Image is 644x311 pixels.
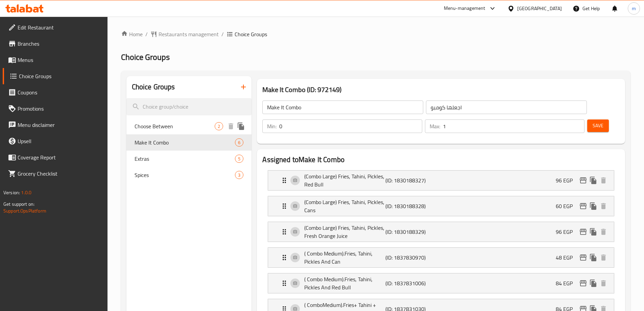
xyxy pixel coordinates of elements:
div: Make It Combo6 [126,134,252,151]
p: (Combo Large) Fries, Tahini, Pickles, Cans [304,198,385,214]
a: Branches [3,36,108,52]
a: Home [121,30,143,38]
button: edit [578,252,588,263]
h2: Choice Groups [132,82,175,92]
li: Expand [262,245,620,270]
div: Expand [268,222,614,242]
li: / [145,30,148,38]
p: ( Combo Medium).Fries, Tahini, Pickles And Can [304,249,385,266]
div: Spices3 [126,167,252,183]
button: delete [598,252,609,263]
div: Expand [268,196,614,216]
span: Promotions [18,105,102,113]
a: Support.OpsPlatform [3,206,46,215]
div: Choices [215,122,223,130]
p: Max: [430,122,440,130]
button: duplicate [588,201,598,211]
div: Expand [268,273,614,293]
button: delete [598,278,609,288]
button: duplicate [588,278,598,288]
button: duplicate [588,252,598,263]
p: Min: [267,122,277,130]
p: (ID: 1837830970) [385,253,439,262]
a: Edit Restaurant [3,19,108,36]
span: Grocery Checklist [18,170,102,178]
p: ( Combo Medium).Fries, Tahini, Pickles And Red Bull [304,275,385,291]
a: Promotions [3,101,108,117]
span: Edit Restaurant [18,23,102,31]
span: Menus [18,56,102,64]
button: delete [598,227,609,237]
h3: Make It Combo (ID: 972149) [262,84,620,95]
p: 84 EGP [556,279,578,287]
div: Choices [235,155,243,163]
button: Save [587,119,609,132]
a: Grocery Checklist [3,165,108,182]
span: Branches [18,40,102,48]
button: duplicate [236,121,246,131]
button: duplicate [588,227,598,237]
span: Upsell [18,137,102,145]
button: edit [578,201,588,211]
span: Choice Groups [235,30,267,38]
p: 60 EGP [556,202,578,210]
div: Choose Between2deleteduplicate [126,118,252,134]
li: Expand [262,193,620,219]
span: Get support on: [3,200,34,208]
span: 1.0.0 [21,188,31,197]
a: Choice Groups [3,68,108,84]
div: Expand [268,248,614,267]
span: 2 [215,123,223,130]
span: Make It Combo [135,138,235,147]
li: Expand [262,219,620,245]
p: 48 EGP [556,253,578,262]
a: Coverage Report [3,149,108,165]
span: Coupons [18,88,102,96]
span: Restaurants management [159,30,219,38]
span: Choice Groups [19,72,102,80]
span: Spices [135,171,235,179]
span: 6 [235,139,243,146]
button: delete [598,201,609,211]
li: Expand [262,270,620,296]
a: Menus [3,52,108,68]
p: (ID: 1830188327) [385,176,439,184]
nav: breadcrumb [121,30,630,38]
li: / [221,30,224,38]
button: edit [578,227,588,237]
span: Menu disclaimer [18,121,102,129]
button: edit [578,278,588,288]
a: Coupons [3,84,108,101]
div: [GEOGRAPHIC_DATA] [517,5,562,12]
button: delete [598,175,609,185]
div: Expand [268,171,614,190]
span: 5 [235,156,243,162]
button: edit [578,175,588,185]
span: Coverage Report [18,153,102,161]
p: (Combo Large) Fries, Tahini, Pickles, Fresh Orange Juice [304,224,385,240]
p: (Combo Large) Fries, Tahini, Pickles, Red Bull [304,172,385,188]
div: Extras5 [126,151,252,167]
button: duplicate [588,175,598,185]
div: Menu-management [444,4,485,13]
p: (ID: 1830188328) [385,202,439,210]
a: Restaurants management [150,30,219,38]
p: (ID: 1830188329) [385,228,439,236]
span: Extras [135,155,235,163]
button: delete [226,121,236,131]
a: Menu disclaimer [3,117,108,133]
div: Choices [235,171,243,179]
span: m [632,5,636,12]
div: Choices [235,138,243,147]
h2: Assigned to Make It Combo [262,155,620,165]
a: Upsell [3,133,108,149]
span: Choose Between [135,122,215,130]
span: Choice Groups [121,49,170,65]
p: (ID: 1837831006) [385,279,439,287]
span: Save [593,121,603,130]
li: Expand [262,168,620,193]
input: search [126,98,252,115]
span: Version: [3,188,20,197]
p: 96 EGP [556,228,578,236]
p: 96 EGP [556,176,578,184]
